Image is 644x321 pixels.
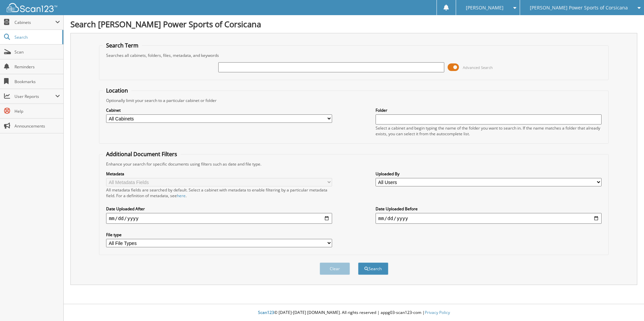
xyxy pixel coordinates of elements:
[103,161,605,167] div: Enhance your search for specific documents using filters such as date and file type.
[103,52,605,58] div: Searches all cabinets, folders, files, metadata, and keywords
[106,187,332,199] div: All metadata fields are searched by default. Select a cabinet with metadata to enable filtering b...
[14,108,60,114] span: Help
[103,98,605,103] div: Optionally limit your search to a particular cabinet or folder
[64,305,644,321] div: © [DATE]-[DATE] [DOMAIN_NAME]. All rights reserved | appg03-scan123-com |
[258,310,274,315] span: Scan123
[7,3,57,12] img: scan123-logo-white.svg
[14,64,60,70] span: Reminders
[14,123,60,129] span: Announcements
[177,193,186,199] a: here
[530,6,628,10] span: [PERSON_NAME] Power Sports of Corsicana
[14,94,55,99] span: User Reports
[376,206,602,212] label: Date Uploaded Before
[14,34,59,40] span: Search
[610,289,644,321] iframe: Chat Widget
[376,125,602,137] div: Select a cabinet and begin typing the name of the folder you want to search in. If the name match...
[466,6,504,10] span: [PERSON_NAME]
[106,232,332,238] label: File type
[106,171,332,177] label: Metadata
[376,107,602,113] label: Folder
[103,87,131,94] legend: Location
[70,19,637,30] h1: Search [PERSON_NAME] Power Sports of Corsicana
[358,262,388,275] button: Search
[106,206,332,212] label: Date Uploaded After
[14,20,55,25] span: Cabinets
[425,310,450,315] a: Privacy Policy
[376,213,602,224] input: end
[103,150,181,158] legend: Additional Document Filters
[14,79,60,84] span: Bookmarks
[14,49,60,55] span: Scan
[106,107,332,113] label: Cabinet
[463,65,493,70] span: Advanced Search
[103,42,142,49] legend: Search Term
[320,262,350,275] button: Clear
[376,171,602,177] label: Uploaded By
[106,213,332,224] input: start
